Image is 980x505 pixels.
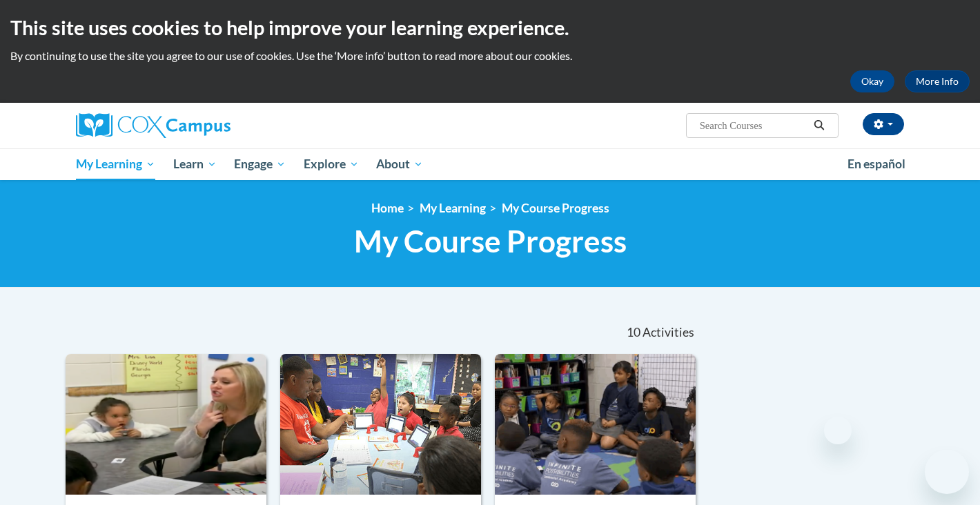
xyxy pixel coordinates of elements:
a: En español [839,150,914,179]
button: Search [809,117,830,134]
a: Explore [295,148,368,180]
img: Course Logo [495,354,696,495]
h2: This site uses cookies to help improve your learning experience. [10,14,970,41]
a: My Course Progress [502,201,609,215]
span: En español [847,157,905,171]
a: Learn [164,148,226,180]
span: 10 [627,325,640,340]
a: My Learning [420,201,486,215]
button: Okay [850,70,894,92]
span: Activities [643,325,694,340]
span: About [376,156,423,172]
button: Account Settings [863,113,904,135]
a: More Info [905,70,970,92]
a: Engage [225,148,295,180]
span: Engage [234,156,286,172]
div: Main menu [55,148,925,180]
a: Cox Campus [76,113,338,138]
img: Cox Campus [76,113,231,138]
span: Explore [304,156,359,172]
iframe: Button to launch messaging window [925,450,969,494]
iframe: Close message [824,417,852,444]
span: My Learning [76,156,155,172]
input: Search Courses [698,117,809,134]
a: About [368,148,433,180]
span: My Course Progress [354,223,627,259]
img: Course Logo [66,354,266,495]
span: Learn [173,156,217,172]
img: Course Logo [280,354,481,495]
a: My Learning [67,148,164,180]
a: Home [371,201,404,215]
p: By continuing to use the site you agree to our use of cookies. Use the ‘More info’ button to read... [10,48,970,63]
